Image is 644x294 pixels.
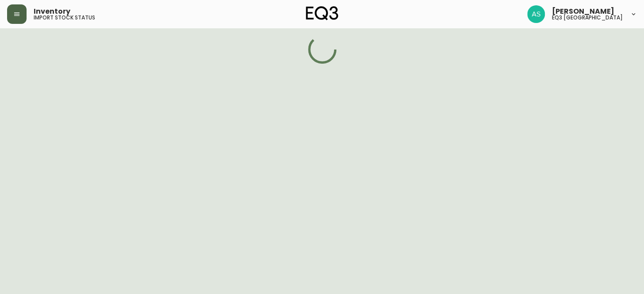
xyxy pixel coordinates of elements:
[552,8,614,15] span: [PERSON_NAME]
[552,15,623,20] h5: eq3 [GEOGRAPHIC_DATA]
[34,15,95,20] h5: import stock status
[306,6,339,20] img: logo
[527,5,545,23] img: 9a695023d1d845d0ad25ddb93357a160
[34,8,70,15] span: Inventory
